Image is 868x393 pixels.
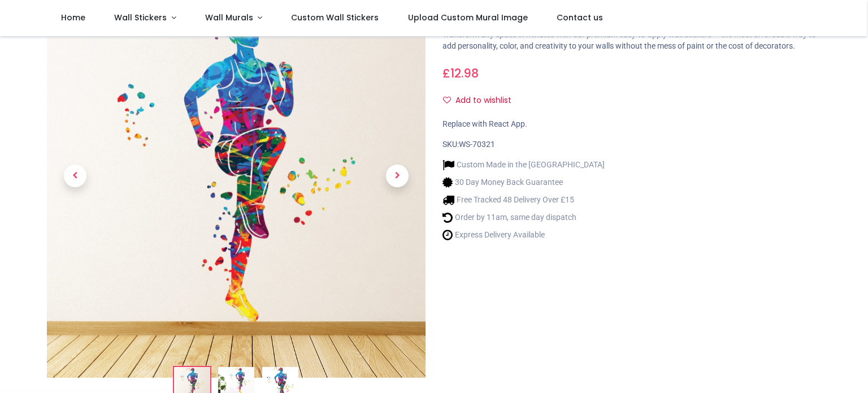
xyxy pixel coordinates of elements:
[442,194,605,206] li: Free Tracked 48 Delivery Over £15
[47,52,103,300] a: Previous
[64,165,86,187] span: Previous
[443,96,451,104] i: Add to wishlist
[442,176,605,188] li: 30 Day Money Back Guarantee
[442,229,605,241] li: Express Delivery Available
[61,12,85,23] span: Home
[386,165,409,187] span: Next
[291,12,379,23] span: Custom Wall Stickers
[442,119,821,130] div: Replace with React App.
[442,29,821,51] p: Transform any space in minutes with our premium easy-to-apply wall stickers — the most affordable...
[369,52,426,300] a: Next
[450,65,479,81] span: 12.98
[442,139,821,150] div: SKU:
[442,211,605,223] li: Order by 11am, same day dispatch
[442,65,479,81] span: £
[442,159,605,171] li: Custom Made in the [GEOGRAPHIC_DATA]
[459,140,495,149] span: WS-70321
[114,12,167,23] span: Wall Stickers
[408,12,528,23] span: Upload Custom Mural Image
[442,91,521,110] button: Add to wishlistAdd to wishlist
[205,12,253,23] span: Wall Murals
[557,12,603,23] span: Contact us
